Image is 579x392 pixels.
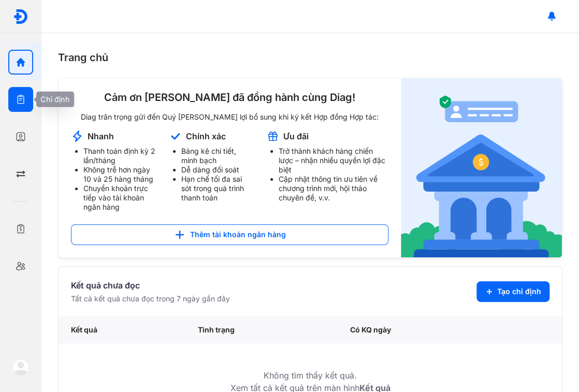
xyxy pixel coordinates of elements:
img: account-announcement [169,130,182,142]
div: Chính xác [186,130,226,142]
span: Tạo chỉ định [497,286,541,297]
div: Trang chủ [58,50,562,65]
li: Dễ dàng đối soát [181,165,253,175]
div: Tất cả kết quả chưa đọc trong 7 ngày gần đây [71,294,230,304]
button: Tạo chỉ định [476,281,549,302]
div: Diag trân trọng gửi đến Quý [PERSON_NAME] lợi bổ sung khi ký kết Hợp đồng Hợp tác: [71,112,388,122]
li: Cập nhật thông tin ưu tiên về chương trình mới, hội thảo chuyên đề, v.v. [279,175,388,202]
img: account-announcement [71,130,83,142]
div: Tình trạng [185,316,338,343]
li: Hạn chế tối đa sai sót trong quá trình thanh toán [181,175,253,202]
div: Cảm ơn [PERSON_NAME] đã đồng hành cùng Diag! [71,91,388,104]
div: Nhanh [88,130,114,142]
img: logo [12,359,29,375]
button: Thêm tài khoản ngân hàng [71,224,388,245]
img: logo [13,9,28,24]
img: account-announcement [401,78,562,257]
li: Thanh toán định kỳ 2 lần/tháng [83,147,156,165]
div: Ưu đãi [283,130,309,142]
div: Kết quả chưa đọc [71,279,230,292]
li: Bảng kê chi tiết, minh bạch [181,147,253,165]
li: Chuyển khoản trực tiếp vào tài khoản ngân hàng [83,184,156,212]
div: Kết quả [59,316,185,343]
div: Có KQ ngày [338,316,500,343]
li: Không trễ hơn ngày 10 và 25 hàng tháng [83,165,156,184]
img: account-announcement [266,130,279,142]
li: Trở thành khách hàng chiến lược – nhận nhiều quyền lợi đặc biệt [279,147,388,175]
